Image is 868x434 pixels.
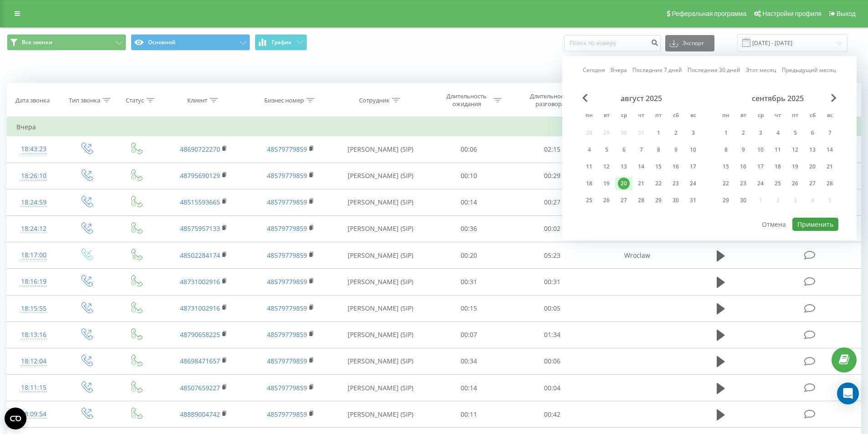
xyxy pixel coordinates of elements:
[618,194,630,206] div: 27
[665,35,714,51] button: Экспорт
[601,144,612,156] div: 5
[180,198,220,206] a: 48515593665
[427,401,511,428] td: 00:11
[769,177,786,190] div: чт 25 сент. 2025 г.
[806,161,818,173] div: 20
[267,145,307,153] a: 48579779859
[804,126,821,140] div: сб 6 сент. 2025 г.
[16,300,51,317] div: 18:15:55
[16,326,51,344] div: 18:13:16
[600,109,613,123] abbr: вторник
[16,194,51,211] div: 18:24:59
[720,144,732,156] div: 8
[824,161,836,173] div: 21
[511,375,594,401] td: 00:04
[635,144,647,156] div: 7
[771,109,785,123] abbr: четверг
[737,144,749,156] div: 9
[837,383,859,404] div: Open Intercom Messenger
[755,161,766,173] div: 17
[7,34,126,51] button: Все звонки
[806,144,818,156] div: 13
[804,177,821,190] div: сб 27 сент. 2025 г.
[737,127,749,139] div: 2
[580,177,598,190] div: пн 18 авг. 2025 г.
[334,163,427,189] td: [PERSON_NAME] (SIP)
[670,144,682,156] div: 9
[737,194,749,206] div: 30
[634,109,648,123] abbr: четверг
[618,178,630,189] div: 20
[131,34,250,51] button: Основной
[755,178,766,189] div: 24
[752,177,769,190] div: ср 24 сент. 2025 г.
[821,160,838,174] div: вс 21 сент. 2025 г.
[598,160,615,174] div: вт 12 авг. 2025 г.
[126,97,144,104] div: Статус
[684,177,702,190] div: вс 24 авг. 2025 г.
[688,66,740,74] a: Последние 30 дней
[511,189,594,215] td: 00:27
[16,379,51,397] div: 18:11:15
[667,160,684,174] div: сб 16 авг. 2025 г.
[772,178,784,189] div: 25
[615,194,632,207] div: ср 27 авг. 2025 г.
[720,161,732,173] div: 15
[772,127,784,139] div: 4
[757,218,791,231] button: Отмена
[594,242,680,269] td: Wroclaw
[687,178,699,189] div: 24
[652,144,664,156] div: 8
[652,194,664,206] div: 29
[737,178,749,189] div: 23
[789,127,801,139] div: 5
[267,357,307,365] a: 48579779859
[670,161,682,173] div: 16
[598,143,615,157] div: вт 5 авг. 2025 г.
[427,269,511,295] td: 00:31
[650,126,667,140] div: пт 1 авг. 2025 г.
[598,194,615,207] div: вт 26 авг. 2025 г.
[717,126,734,140] div: пн 1 сент. 2025 г.
[650,177,667,190] div: пт 22 авг. 2025 г.
[720,178,732,189] div: 22
[650,143,667,157] div: пт 8 авг. 2025 г.
[632,160,650,174] div: чт 14 авг. 2025 г.
[180,224,220,233] a: 48575957133
[806,178,818,189] div: 27
[792,218,838,231] button: Применить
[806,109,819,123] abbr: суббота
[69,97,100,104] div: Тип звонка
[580,94,702,103] div: август 2025
[180,251,220,260] a: 48502284174
[720,127,732,139] div: 1
[667,126,684,140] div: сб 2 авг. 2025 г.
[752,143,769,157] div: ср 10 сент. 2025 г.
[734,143,752,157] div: вт 9 сент. 2025 г.
[582,94,588,102] span: Previous Month
[772,144,784,156] div: 11
[752,126,769,140] div: ср 3 сент. 2025 г.
[684,160,702,174] div: вс 17 авг. 2025 г.
[267,410,307,419] a: 48579779859
[734,194,752,207] div: вт 30 сент. 2025 г.
[824,178,836,189] div: 28
[788,109,802,123] abbr: пятница
[687,161,699,173] div: 17
[334,136,427,163] td: [PERSON_NAME] (SIP)
[823,109,837,123] abbr: воскресенье
[737,161,749,173] div: 16
[717,177,734,190] div: пн 22 сент. 2025 г.
[635,178,647,189] div: 21
[717,194,734,207] div: пн 29 сент. 2025 г.
[615,143,632,157] div: ср 6 авг. 2025 г.
[667,194,684,207] div: сб 30 авг. 2025 г.
[427,189,511,215] td: 00:14
[611,66,627,74] a: Вчера
[786,160,804,174] div: пт 19 сент. 2025 г.
[180,277,220,286] a: 48731002916
[583,178,595,189] div: 18
[180,383,220,392] a: 48507659227
[564,35,661,51] input: Поиск по номеру
[267,277,307,286] a: 48579779859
